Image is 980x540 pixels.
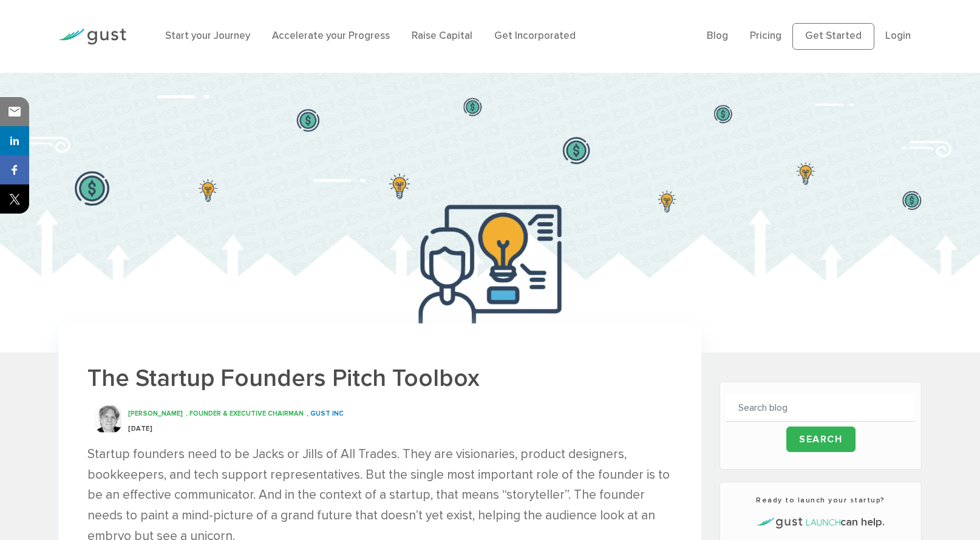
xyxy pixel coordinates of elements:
[726,515,915,530] h4: can help.
[885,30,911,42] a: Login
[272,30,390,42] a: Accelerate your Progress
[165,30,250,42] a: Start your Journey
[128,425,152,433] span: [DATE]
[93,404,123,434] img: David S. Rose
[750,30,781,42] a: Pricing
[786,427,856,452] input: Search
[87,362,672,394] h1: The Startup Founders Pitch Toolbox
[494,30,576,42] a: Get Incorporated
[307,410,344,417] span: , Gust Inc
[792,23,874,50] a: Get Started
[707,30,728,42] a: Blog
[412,30,472,42] a: Raise Capital
[186,410,304,417] span: , Founder & Executive Chairman
[726,394,915,422] input: Search blog
[58,29,126,45] img: Gust Logo
[726,494,915,505] h3: Ready to launch your startup?
[128,410,183,417] span: [PERSON_NAME]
